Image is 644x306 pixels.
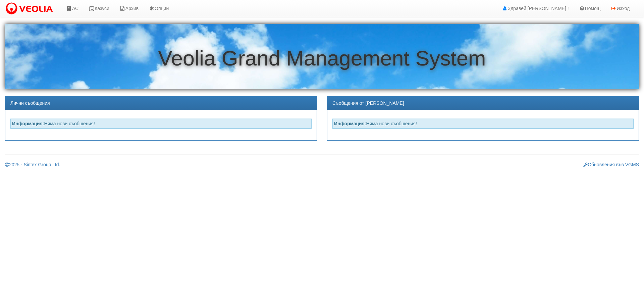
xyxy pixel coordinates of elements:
img: VeoliaLogo.png [5,2,56,16]
div: Лични съобщения [5,96,317,110]
div: Няма нови съобщения! [332,119,634,129]
strong: Информация: [334,121,366,126]
a: Обновления във VGMS [583,162,639,167]
h1: Veolia Grand Management System [5,47,639,70]
div: Няма нови съобщения! [10,119,312,129]
div: Съобщения от [PERSON_NAME] [327,96,639,110]
strong: Информация: [12,121,44,126]
a: 2025 - Sintex Group Ltd. [5,162,60,167]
